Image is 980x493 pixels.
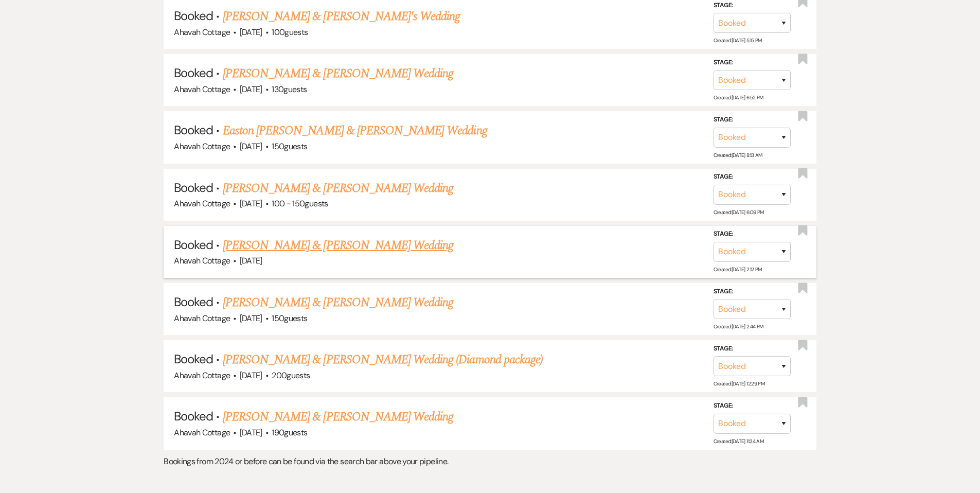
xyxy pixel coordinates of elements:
[714,266,762,273] span: Created: [DATE] 2:12 PM
[240,427,262,438] span: [DATE]
[272,27,308,38] span: 100 guests
[174,198,230,209] span: Ahavah Cottage
[174,351,213,367] span: Booked
[714,152,762,159] span: Created: [DATE] 8:13 AM
[714,286,791,297] label: Stage:
[714,57,791,68] label: Stage:
[714,228,791,240] label: Stage:
[714,323,763,330] span: Created: [DATE] 2:44 PM
[240,370,262,381] span: [DATE]
[174,84,230,95] span: Ahavah Cottage
[174,65,213,81] span: Booked
[714,114,791,126] label: Stage:
[223,236,453,255] a: [PERSON_NAME] & [PERSON_NAME] Wedding
[272,313,307,324] span: 150 guests
[272,370,310,381] span: 200 guests
[240,141,262,152] span: [DATE]
[174,27,230,38] span: Ahavah Cottage
[714,37,762,44] span: Created: [DATE] 5:15 PM
[174,141,230,152] span: Ahavah Cottage
[174,294,213,310] span: Booked
[714,209,764,216] span: Created: [DATE] 6:09 PM
[272,198,328,209] span: 100 - 150 guests
[272,427,307,438] span: 190 guests
[174,313,230,324] span: Ahavah Cottage
[174,237,213,253] span: Booked
[714,400,791,412] label: Stage:
[174,408,213,424] span: Booked
[272,141,307,152] span: 150 guests
[174,122,213,138] span: Booked
[223,293,453,312] a: [PERSON_NAME] & [PERSON_NAME] Wedding
[223,121,487,140] a: Easton [PERSON_NAME] & [PERSON_NAME] Wedding
[174,8,213,24] span: Booked
[272,84,307,95] span: 130 guests
[714,171,791,183] label: Stage:
[223,7,460,26] a: [PERSON_NAME] & [PERSON_NAME]'s Wedding
[223,408,453,426] a: [PERSON_NAME] & [PERSON_NAME] Wedding
[240,255,262,266] span: [DATE]
[174,255,230,266] span: Ahavah Cottage
[240,27,262,38] span: [DATE]
[223,64,453,83] a: [PERSON_NAME] & [PERSON_NAME] Wedding
[240,84,262,95] span: [DATE]
[714,380,764,387] span: Created: [DATE] 12:29 PM
[714,94,763,101] span: Created: [DATE] 6:52 PM
[240,313,262,324] span: [DATE]
[714,437,763,444] span: Created: [DATE] 11:34 AM
[164,455,816,468] p: Bookings from 2024 or before can be found via the search bar above your pipeline.
[714,343,791,355] label: Stage:
[223,350,543,369] a: [PERSON_NAME] & [PERSON_NAME] Wedding (Diamond package)
[240,198,262,209] span: [DATE]
[174,180,213,196] span: Booked
[174,370,230,381] span: Ahavah Cottage
[174,427,230,438] span: Ahavah Cottage
[223,179,453,198] a: [PERSON_NAME] & [PERSON_NAME] Wedding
